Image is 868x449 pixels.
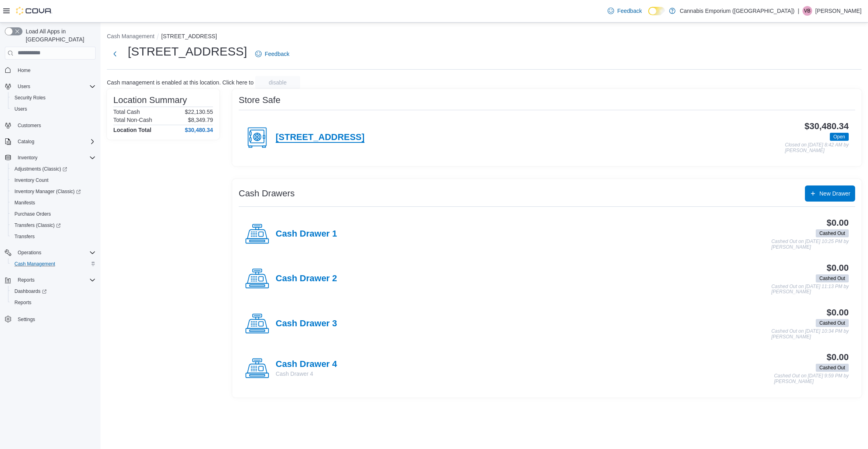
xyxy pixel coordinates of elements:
[161,33,217,39] button: [STREET_ADDRESS]
[11,298,96,307] span: Reports
[18,122,41,129] span: Customers
[802,6,812,16] div: Victoria Buono
[11,187,96,196] span: Inventory Manager (Classic)
[816,319,849,327] span: Cashed Out
[819,189,850,198] span: New Drawer
[785,142,849,153] p: Closed on [DATE] 8:42 AM by [PERSON_NAME]
[14,211,51,217] span: Purchase Orders
[816,274,849,282] span: Cashed Out
[14,82,96,91] span: Users
[11,93,49,103] a: Security Roles
[771,239,849,250] p: Cashed Out on [DATE] 10:25 PM by [PERSON_NAME]
[128,43,247,60] h1: [STREET_ADDRESS]
[2,119,99,131] button: Customers
[14,299,31,306] span: Reports
[2,274,99,286] button: Reports
[11,175,52,185] a: Inventory Count
[11,232,96,241] span: Transfers
[269,78,287,87] span: disable
[14,65,96,75] span: Home
[14,137,37,146] button: Catalog
[8,231,99,242] button: Transfers
[617,7,642,15] span: Feedback
[8,92,99,103] button: Security Roles
[8,103,99,115] button: Users
[5,61,96,346] nav: Complex example
[18,83,30,90] span: Users
[816,229,849,237] span: Cashed Out
[11,187,84,196] a: Inventory Manager (Classic)
[2,64,99,76] button: Home
[2,81,99,92] button: Users
[18,249,41,256] span: Operations
[16,7,52,15] img: Cova
[14,222,61,229] span: Transfers (Classic)
[14,200,35,206] span: Manifests
[14,248,96,257] span: Operations
[680,6,794,16] p: Cannabis Emporium ([GEOGRAPHIC_DATA])
[107,79,254,86] p: Cash management is enabled at this location. Click here to
[816,364,849,372] span: Cashed Out
[804,6,811,16] span: VB
[8,297,99,308] button: Reports
[14,166,67,172] span: Adjustments (Classic)
[771,329,849,340] p: Cashed Out on [DATE] 10:34 PM by [PERSON_NAME]
[827,352,849,362] h3: $0.00
[8,286,99,297] a: Dashboards
[11,220,96,230] span: Transfers (Classic)
[833,133,845,140] span: Open
[107,46,123,62] button: Next
[14,275,96,285] span: Reports
[8,186,99,197] a: Inventory Manager (Classic)
[819,364,845,371] span: Cashed Out
[113,109,140,115] h6: Total Cash
[827,263,849,273] h3: $0.00
[276,132,364,143] h4: [STREET_ADDRESS]
[14,66,34,75] a: Home
[2,136,99,147] button: Catalog
[11,220,64,230] a: Transfers (Classic)
[14,233,35,240] span: Transfers
[239,189,295,198] h3: Cash Drawers
[11,232,38,241] a: Transfers
[11,209,96,219] span: Purchase Orders
[14,106,27,112] span: Users
[771,284,849,295] p: Cashed Out on [DATE] 11:13 PM by [PERSON_NAME]
[11,164,96,174] span: Adjustments (Classic)
[18,316,35,323] span: Settings
[276,274,337,284] h4: Cash Drawer 2
[11,286,50,296] a: Dashboards
[113,127,151,133] h4: Location Total
[805,122,849,131] h3: $30,480.34
[276,370,337,378] p: Cash Drawer 4
[107,33,154,39] button: Cash Management
[604,3,645,19] a: Feedback
[11,259,96,269] span: Cash Management
[113,95,187,105] h3: Location Summary
[815,6,862,16] p: [PERSON_NAME]
[8,208,99,220] button: Purchase Orders
[11,286,96,296] span: Dashboards
[14,153,41,163] button: Inventory
[255,76,300,89] button: disable
[18,277,35,283] span: Reports
[819,275,845,282] span: Cashed Out
[14,82,33,91] button: Users
[827,218,849,228] h3: $0.00
[14,120,96,130] span: Customers
[18,154,37,161] span: Inventory
[819,230,845,237] span: Cashed Out
[265,50,289,58] span: Feedback
[23,27,96,43] span: Load All Apps in [GEOGRAPHIC_DATA]
[11,93,96,103] span: Security Roles
[14,248,45,257] button: Operations
[11,209,54,219] a: Purchase Orders
[8,258,99,270] button: Cash Management
[648,7,665,15] input: Dark Mode
[14,261,55,267] span: Cash Management
[113,117,152,123] h6: Total Non-Cash
[8,220,99,231] a: Transfers (Classic)
[2,247,99,258] button: Operations
[14,315,38,324] a: Settings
